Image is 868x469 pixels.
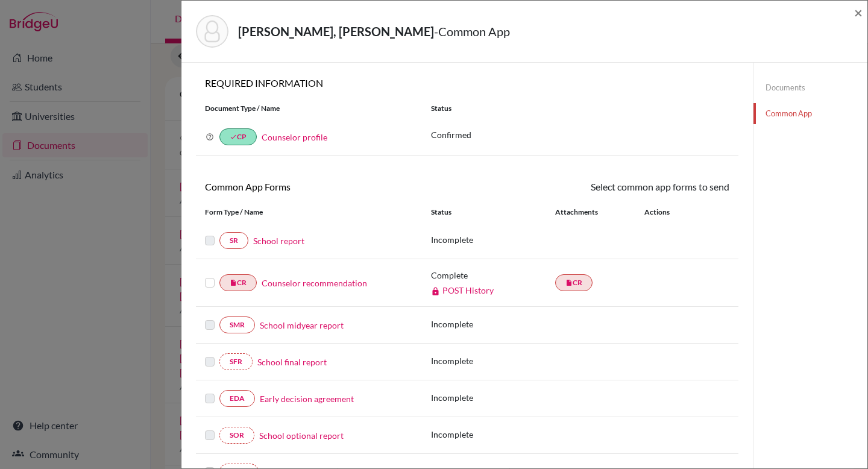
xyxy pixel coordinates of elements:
[262,132,327,142] a: Counselor profile
[630,207,705,218] div: Actions
[230,133,237,140] i: done
[431,354,555,367] p: Incomplete
[219,128,257,145] a: doneCP
[196,77,738,89] h6: REQUIRED INFORMATION
[262,277,367,289] a: Counselor recommendation
[431,233,555,246] p: Incomplete
[260,392,354,405] a: Early decision agreement
[434,24,510,39] span: - Common App
[219,232,248,249] a: SR
[555,274,593,291] a: insert_drive_fileCR
[555,207,630,218] div: Attachments
[259,429,344,442] a: School optional report
[565,279,573,286] i: insert_drive_file
[230,279,237,286] i: insert_drive_file
[253,234,304,247] a: School report
[854,5,863,20] button: Close
[431,285,494,295] a: POST History
[431,128,729,141] p: Confirmed
[219,427,254,444] a: SOR
[196,181,467,192] h6: Common App Forms
[219,274,257,291] a: insert_drive_fileCR
[257,356,327,368] a: School final report
[854,4,863,21] span: ×
[753,77,867,98] a: Documents
[422,103,738,114] div: Status
[219,353,253,370] a: SFR
[431,391,555,404] p: Incomplete
[196,207,422,218] div: Form Type / Name
[219,390,255,407] a: EDA
[431,318,555,330] p: Incomplete
[260,319,344,332] a: School midyear report
[431,207,555,218] div: Status
[238,24,434,39] strong: [PERSON_NAME], [PERSON_NAME]
[196,103,422,114] div: Document Type / Name
[467,180,738,194] div: Select common app forms to send
[431,269,555,282] p: Complete
[219,316,255,333] a: SMR
[753,103,867,124] a: Common App
[431,428,555,441] p: Incomplete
